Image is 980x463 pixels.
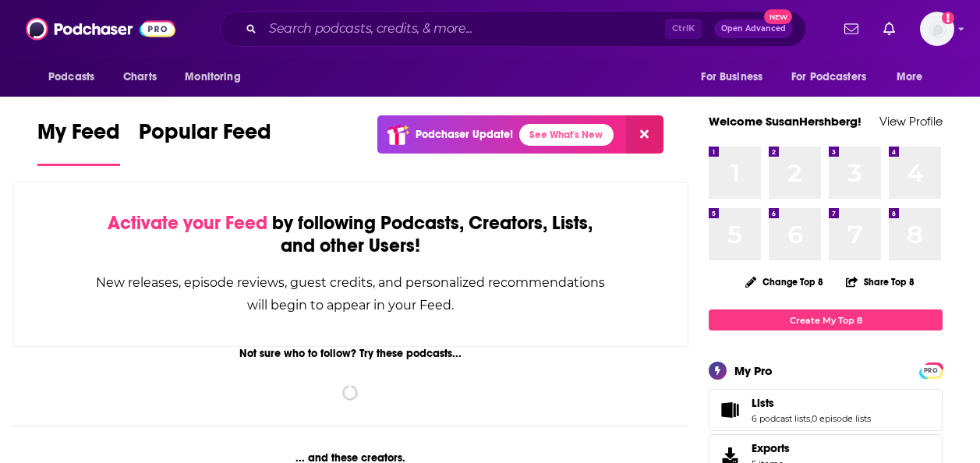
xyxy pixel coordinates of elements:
[752,413,810,424] a: 6 podcast lists
[879,114,943,129] a: View Profile
[12,347,688,360] div: Not sure who to follow? Try these podcasts...
[139,118,271,166] a: Popular Feed
[220,11,806,47] div: Search podcasts, credits, & more...
[845,267,915,297] button: Share Top 8
[810,413,812,424] span: ,
[139,118,271,154] span: Popular Feed
[91,212,610,257] div: by following Podcasts, Creators, Lists, and other Users!
[920,12,954,46] button: Show profile menu
[752,441,790,455] span: Exports
[736,272,833,292] button: Change Top 8
[781,62,889,92] button: open menu
[37,118,120,154] span: My Feed
[791,66,866,88] span: For Podcasters
[701,66,762,88] span: For Business
[416,128,513,141] p: Podchaser Update!
[721,25,786,33] span: Open Advanced
[709,389,943,431] span: Lists
[734,363,773,378] div: My Pro
[26,14,175,44] img: Podchaser - Follow, Share and Rate Podcasts
[665,19,702,39] span: Ctrl K
[897,66,923,88] span: More
[838,16,865,42] a: Show notifications dropdown
[920,12,954,46] span: Logged in as SusanHershberg
[714,19,793,38] button: Open AdvancedNew
[519,124,614,146] a: See What's New
[764,9,792,24] span: New
[91,271,610,316] div: New releases, episode reviews, guest credits, and personalized recommendations will begin to appe...
[877,16,901,42] a: Show notifications dropdown
[37,62,115,92] button: open menu
[920,12,954,46] img: User Profile
[263,16,665,41] input: Search podcasts, credits, & more...
[185,66,240,88] span: Monitoring
[690,62,782,92] button: open menu
[812,413,871,424] a: 0 episode lists
[922,364,940,376] a: PRO
[113,62,166,92] a: Charts
[123,66,157,88] span: Charts
[48,66,94,88] span: Podcasts
[174,62,260,92] button: open menu
[714,399,745,421] a: Lists
[709,114,861,129] a: Welcome SusanHershberg!
[752,396,871,410] a: Lists
[108,211,267,235] span: Activate your Feed
[752,396,774,410] span: Lists
[886,62,943,92] button: open menu
[942,12,954,24] svg: Add a profile image
[37,118,120,166] a: My Feed
[709,309,943,330] a: Create My Top 8
[922,365,940,376] span: PRO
